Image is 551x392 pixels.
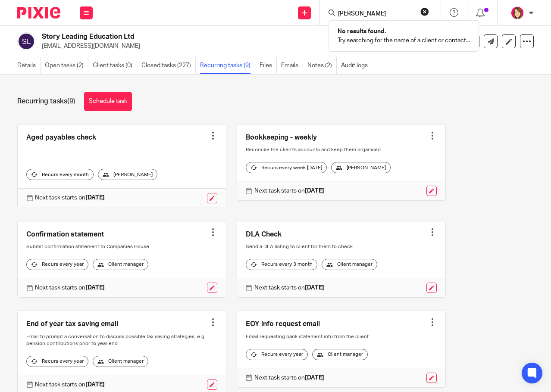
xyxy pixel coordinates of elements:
div: Recurs every 3 month [246,259,317,270]
p: Next task starts on [254,187,324,195]
div: Recurs every month [26,169,94,180]
button: Clear [420,7,429,16]
strong: [DATE] [305,375,324,381]
div: Client manager [93,356,148,367]
a: Closed tasks (227) [141,57,196,74]
h1: Recurring tasks [17,97,75,106]
p: Next task starts on [35,193,105,202]
p: Next task starts on [35,283,105,292]
strong: [DATE] [85,382,105,388]
strong: [DATE] [305,188,324,194]
div: Client manager [322,259,377,270]
h2: Story Leading Education Ltd [42,32,341,41]
div: [PERSON_NAME] [98,169,157,180]
p: Next task starts on [254,283,324,292]
div: [PERSON_NAME] [331,162,391,173]
a: Files [260,57,277,74]
div: Recurs every year [26,356,88,367]
a: Client tasks (0) [93,57,137,74]
a: Audit logs [341,57,372,74]
img: Pixie [17,7,60,19]
p: Next task starts on [254,373,324,382]
strong: [DATE] [85,285,105,291]
img: Katherine%20-%20Pink%20cartoon.png [510,6,524,20]
p: Next task starts on [35,380,105,389]
a: Emails [281,57,303,74]
a: Schedule task [84,92,132,111]
input: Search [337,10,415,18]
div: Client manager [312,349,368,360]
div: Recurs every year [26,259,88,270]
strong: [DATE] [85,195,105,201]
div: Recurs every week [DATE] [246,162,327,173]
a: Open tasks (2) [45,57,88,74]
a: Recurring tasks (9) [200,57,255,74]
div: Recurs every year [246,349,308,360]
div: Client manager [93,259,148,270]
a: Details [17,57,41,74]
p: [EMAIL_ADDRESS][DOMAIN_NAME] [42,42,416,50]
img: svg%3E [17,32,35,50]
span: (9) [67,98,75,105]
strong: [DATE] [305,285,324,291]
a: Notes (2) [307,57,337,74]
